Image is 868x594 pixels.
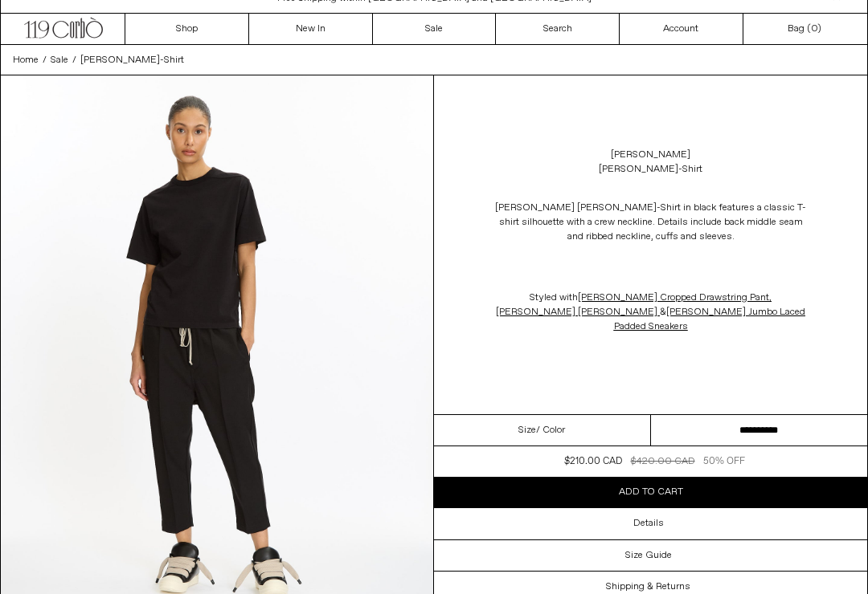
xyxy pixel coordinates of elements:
[13,53,39,67] a: Home
[578,291,769,304] a: [PERSON_NAME] Cropped Drawstring Pant
[564,454,622,469] div: $210.00 CAD
[51,54,68,67] span: Sale
[496,291,805,333] span: Styled with &
[606,581,690,592] h3: Shipping & Returns
[625,550,672,561] h3: Size Guide
[633,518,664,529] h3: Details
[518,423,536,437] span: Size
[811,22,821,36] span: )
[373,14,497,44] a: Sale
[51,53,68,67] a: Sale
[536,423,565,437] span: / Color
[490,193,812,252] p: [PERSON_NAME] [PERSON_NAME]-Shirt in black features a classic T-shirt silhouette with a crew neck...
[811,22,817,35] span: 0
[631,454,695,469] div: $420.00 CAD
[620,14,743,44] a: Account
[743,14,867,44] a: Bag ()
[578,291,772,304] span: ,
[80,53,184,67] a: [PERSON_NAME]-Shirt
[434,477,867,507] button: Add to cart
[13,54,39,67] span: Home
[611,148,690,162] a: [PERSON_NAME]
[703,454,745,469] div: 50% OFF
[614,306,806,333] a: [PERSON_NAME] Jumbo Laced Padded Sneakers
[496,306,657,319] a: [PERSON_NAME] [PERSON_NAME]
[80,54,184,67] span: [PERSON_NAME]-Shirt
[249,14,373,44] a: New In
[72,53,76,67] span: /
[619,486,683,498] span: Add to cart
[125,14,249,44] a: Shop
[599,162,702,177] div: [PERSON_NAME]-Shirt
[496,14,620,44] a: Search
[43,53,47,67] span: /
